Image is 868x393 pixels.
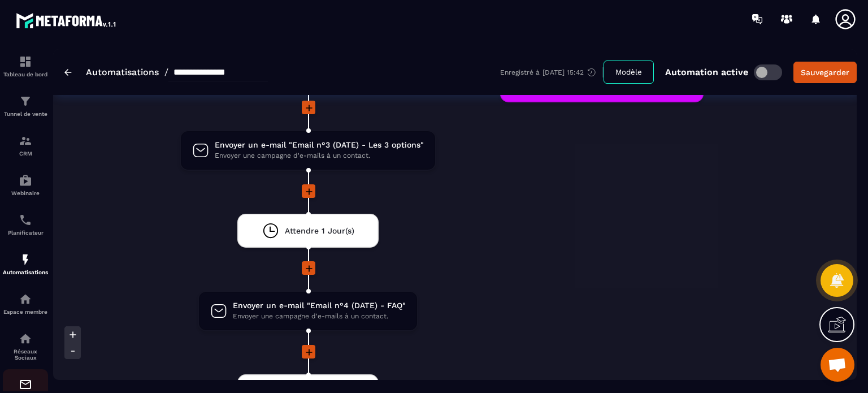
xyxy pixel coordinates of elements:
p: [DATE] 15:42 [542,68,584,76]
span: Envoyer un e-mail "Email n°3 (DATE) - Les 3 options" [215,140,424,150]
p: CRM [3,150,48,157]
img: formation [19,134,32,148]
p: Tableau de bord [3,71,48,77]
span: Envoyer une campagne d'e-mails à un contact. [233,311,406,322]
button: Modèle [604,61,654,84]
img: scheduler [19,213,32,227]
span: Envoyer une campagne d'e-mails à un contact. [215,150,424,161]
span: Envoyer un e-mail "Email n°4 (DATE) - FAQ" [233,300,406,311]
img: automations [19,253,32,266]
a: formationformationTunnel de vente [3,86,48,126]
p: Espace membre [3,309,48,315]
a: formationformationCRM [3,126,48,165]
div: Sauvegarder [801,67,849,78]
a: social-networksocial-networkRéseaux Sociaux [3,323,48,369]
img: automations [19,174,32,187]
p: Webinaire [3,190,48,196]
a: Ouvrir le chat [821,348,854,382]
img: logo [16,10,118,31]
p: Réseaux Sociaux [3,348,48,361]
div: Enregistré à [500,67,604,77]
p: Planificateur [3,230,48,236]
img: automations [19,292,32,306]
img: formation [19,55,32,68]
img: email [19,378,32,391]
p: Tunnel de vente [3,111,48,117]
a: schedulerschedulerPlanificateur [3,205,48,244]
a: formationformationTableau de bord [3,46,48,86]
img: social-network [19,332,32,346]
button: Sauvegarder [793,62,857,83]
a: automationsautomationsWebinaire [3,165,48,205]
a: automationsautomationsEspace membre [3,284,48,323]
img: arrow [64,69,72,76]
p: Automatisations [3,269,48,275]
a: Automatisations [86,67,159,77]
p: Automation active [665,67,748,77]
span: / [164,67,168,77]
img: formation [19,94,32,108]
span: Attendre 1 Jour(s) [285,226,354,236]
a: automationsautomationsAutomatisations [3,244,48,284]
